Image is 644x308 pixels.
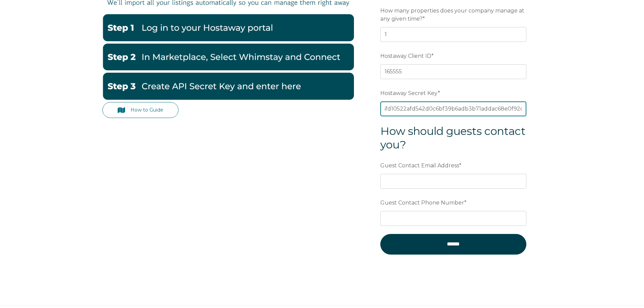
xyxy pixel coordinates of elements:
[380,160,459,171] span: Guest Contact Email Address
[380,124,526,151] span: How should guests contact you?
[102,102,179,118] a: How to Guide
[380,51,431,61] span: Hostaway Client ID
[380,88,438,98] span: Hostaway Secret Key
[380,5,524,24] span: How many properties does your company manage at any given time?
[102,14,354,41] img: Hostaway1
[102,44,354,71] img: Hostaway2
[380,197,464,208] span: Guest Contact Phone Number
[102,73,354,100] img: Hostaway3-1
